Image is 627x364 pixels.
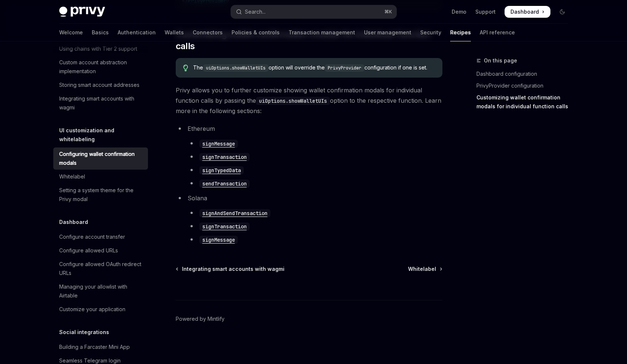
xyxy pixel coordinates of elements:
[53,78,148,92] a: Storing smart account addresses
[59,328,109,337] h5: Social integrations
[59,126,148,144] h5: UI customization and whitelabeling
[476,80,574,92] a: PrivyProvider configuration
[484,56,517,65] span: On this page
[203,64,269,72] code: uiOptions.showWalletUIs
[59,58,144,76] div: Custom account abstraction implementation
[59,282,144,300] div: Managing your allowlist with Airtable
[199,222,250,230] a: signTransaction
[510,8,539,16] span: Dashboard
[59,343,130,351] div: Building a Farcaster Mini App
[59,186,144,204] div: Setting a system theme for the Privy modal
[199,140,238,148] code: signMessage
[53,340,148,354] a: Building a Farcaster Mini App
[53,184,148,206] a: Setting a system theme for the Privy modal
[59,260,144,278] div: Configure allowed OAuth redirect URLs
[59,94,144,112] div: Integrating smart accounts with wagmi
[364,24,411,41] a: User management
[59,305,125,314] div: Customize your application
[199,209,270,217] code: signAndSendTransaction
[420,24,441,41] a: Security
[199,236,238,243] a: signMessage
[53,280,148,302] a: Managing your allowlist with Airtable
[450,24,471,41] a: Recipes
[183,65,188,71] svg: Tip
[408,265,442,273] a: Whitelabel
[384,9,392,15] span: ⌘ K
[53,244,148,257] a: Configure allowed URLs
[199,166,244,174] code: signTypedData
[59,81,139,89] div: Storing smart account addresses
[475,8,496,16] a: Support
[176,123,442,188] li: Ethereum
[59,246,118,255] div: Configure allowed URLs
[199,180,250,187] a: sendTransaction
[53,230,148,244] a: Configure account transfer
[53,303,148,316] a: Customize your application
[193,24,223,41] a: Connectors
[59,24,83,41] a: Welcome
[92,24,109,41] a: Basics
[182,265,284,273] span: Integrating smart accounts with wagmi
[231,5,397,18] button: Open search
[245,7,266,16] div: Search...
[176,265,284,273] a: Integrating smart accounts with wagmi
[199,153,250,160] a: signTransaction
[165,24,184,41] a: Wallets
[176,193,442,245] li: Solana
[53,56,148,78] a: Custom account abstraction implementation
[59,7,105,17] img: dark logo
[199,153,250,161] code: signTransaction
[59,232,125,241] div: Configure account transfer
[199,166,244,174] a: signTypedData
[118,24,156,41] a: Authentication
[199,209,270,217] a: signAndSendTransaction
[176,85,442,116] span: Privy allows you to further customize showing wallet confirmation modals for individual function ...
[199,180,250,188] code: sendTransaction
[199,140,238,147] a: signMessage
[408,265,436,273] span: Whitelabel
[452,8,466,16] a: Demo
[476,92,574,112] a: Customizing wallet confirmation modals for individual function calls
[476,68,574,80] a: Dashboard configuration
[480,24,515,41] a: API reference
[53,170,148,183] a: Whitelabel
[193,64,435,72] span: The option will override the configuration if one is set.
[199,222,250,231] code: signTransaction
[53,92,148,114] a: Integrating smart accounts with wagmi
[256,97,330,105] code: uiOptions.showWalletUIs
[176,315,225,323] a: Powered by Mintlify
[505,6,550,18] a: Dashboard
[325,64,364,72] code: PrivyProvider
[53,147,148,170] a: Configuring wallet confirmation modals
[53,258,148,280] a: Configure allowed OAuth redirect URLs
[59,172,85,181] div: Whitelabel
[556,6,568,18] button: Toggle dark mode
[59,218,88,227] h5: Dashboard
[232,24,280,41] a: Policies & controls
[59,150,144,167] div: Configuring wallet confirmation modals
[289,24,355,41] a: Transaction management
